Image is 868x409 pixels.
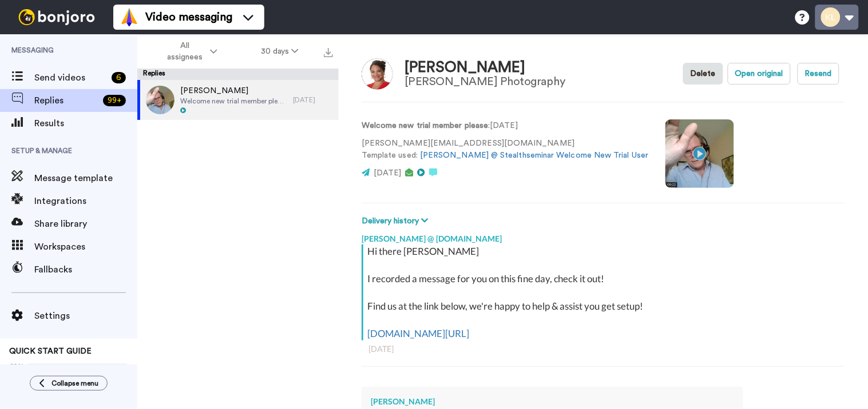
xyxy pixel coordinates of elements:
a: [DOMAIN_NAME][URL] [367,327,469,339]
span: Integrations [34,194,137,208]
div: Replies [137,69,339,80]
button: All assignees [140,35,239,67]
div: [PERSON_NAME] Photography [405,75,565,88]
span: Collapse menu [51,379,98,388]
img: bj-logo-header-white.svg [14,9,100,25]
span: All assignees [161,40,208,63]
div: [DATE] [368,343,838,355]
img: a638eb1c-843b-4bd3-8607-2c4cf7d4d5b1-thumb.jpg [146,86,175,114]
img: export.svg [324,48,333,57]
strong: Welcome new trial member please [362,122,488,130]
span: Workspaces [34,240,137,254]
span: Welcome new trial member please [180,97,287,106]
p: : [DATE] [362,120,648,132]
button: Delivery history [362,215,431,227]
span: [DATE] [374,169,401,177]
span: QUICK START GUIDE [9,347,92,355]
span: [PERSON_NAME] [180,85,287,97]
div: 99 + [103,95,126,106]
div: [PERSON_NAME] @ [DOMAIN_NAME] [362,227,845,244]
p: [PERSON_NAME][EMAIL_ADDRESS][DOMAIN_NAME] Template used: [362,138,648,162]
span: Message template [34,171,137,185]
span: Fallbacks [34,263,137,276]
div: [PERSON_NAME] [371,396,734,407]
span: Settings [34,309,137,323]
div: [DATE] [293,95,333,105]
div: [PERSON_NAME] [405,59,565,76]
button: Resend [798,63,839,85]
span: Replies [34,94,98,107]
div: 6 [112,72,126,83]
img: Image of Maggie Messer [362,58,393,90]
button: Collapse menu [30,376,108,391]
span: Share library [34,217,137,231]
button: 30 days [239,41,321,62]
span: Results [34,117,137,130]
span: Video messaging [145,9,232,25]
span: 60% [9,362,24,371]
button: Delete [683,63,723,85]
button: Export all results that match these filters now. [320,43,336,60]
button: Open original [728,63,791,85]
span: Send videos [34,71,107,85]
a: [PERSON_NAME]Welcome new trial member please[DATE] [137,80,339,120]
a: [PERSON_NAME] @ Stealthseminar Welcome New Trial User [420,151,648,159]
div: Hi there [PERSON_NAME] I recorded a message for you on this fine day, check it out! Find us at th... [367,244,842,340]
img: vm-color.svg [120,8,138,26]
